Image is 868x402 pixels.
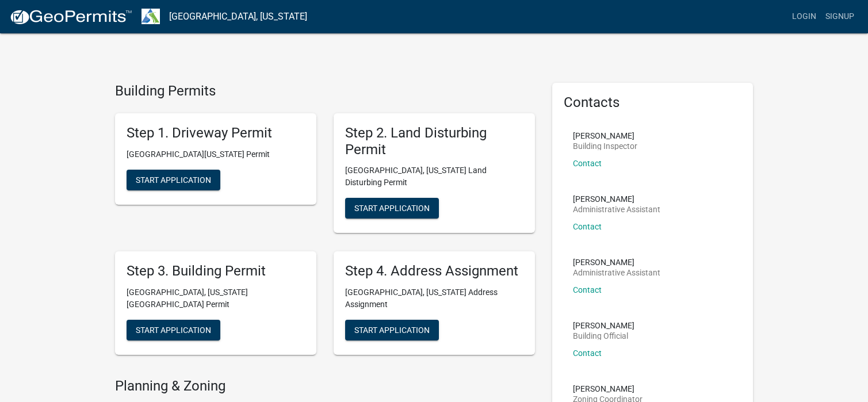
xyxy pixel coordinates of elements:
p: [PERSON_NAME] [573,258,660,266]
span: Start Application [136,175,211,184]
p: Building Official [573,332,634,340]
p: [GEOGRAPHIC_DATA], [US_STATE] Land Disturbing Permit [345,164,523,189]
a: Signup [821,6,859,28]
p: [PERSON_NAME] [573,132,637,140]
p: [GEOGRAPHIC_DATA][US_STATE] Permit [127,148,305,160]
p: Building Inspector [573,142,637,150]
h4: Building Permits [115,83,535,99]
a: Login [787,6,821,28]
span: Start Application [354,326,430,335]
button: Start Application [127,320,220,340]
span: Start Application [136,326,211,335]
p: [PERSON_NAME] [573,321,634,330]
h5: Contacts [564,94,742,111]
h5: Step 4. Address Assignment [345,263,523,280]
a: Contact [573,159,602,168]
h5: Step 1. Driveway Permit [127,125,305,141]
button: Start Application [127,170,220,190]
p: [PERSON_NAME] [573,195,660,203]
a: Contact [573,349,602,358]
p: Administrative Assistant [573,205,660,213]
a: [GEOGRAPHIC_DATA], [US_STATE] [169,7,307,26]
button: Start Application [345,320,439,340]
p: [GEOGRAPHIC_DATA], [US_STATE][GEOGRAPHIC_DATA] Permit [127,286,305,311]
p: [PERSON_NAME] [573,385,643,393]
p: Administrative Assistant [573,269,660,277]
span: Start Application [354,204,430,213]
h4: Planning & Zoning [115,378,535,395]
img: Troup County, Georgia [142,9,160,24]
h5: Step 2. Land Disturbing Permit [345,125,523,158]
h5: Step 3. Building Permit [127,263,305,280]
a: Contact [573,222,602,231]
button: Start Application [345,198,439,219]
p: [GEOGRAPHIC_DATA], [US_STATE] Address Assignment [345,286,523,311]
a: Contact [573,285,602,294]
